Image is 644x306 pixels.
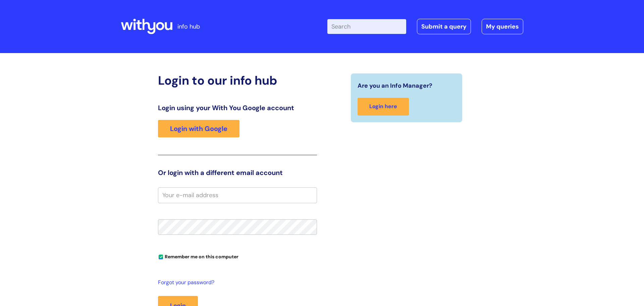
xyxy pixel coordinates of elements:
a: Submit a query [417,19,471,34]
p: info hub [177,21,200,32]
input: Search [327,19,406,34]
a: My queries [482,19,523,34]
a: Login with Google [158,120,239,137]
div: You can uncheck this option if you're logging in from a shared device [158,251,317,262]
input: Your e-mail address [158,187,317,203]
span: Are you an Info Manager? [358,80,432,91]
a: Login here [358,98,409,116]
h3: Or login with a different email account [158,169,317,177]
h3: Login using your With You Google account [158,104,317,112]
a: Forgot your password? [158,278,314,288]
label: Remember me on this computer [158,252,238,260]
input: Remember me on this computer [159,255,163,259]
h2: Login to our info hub [158,73,317,88]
